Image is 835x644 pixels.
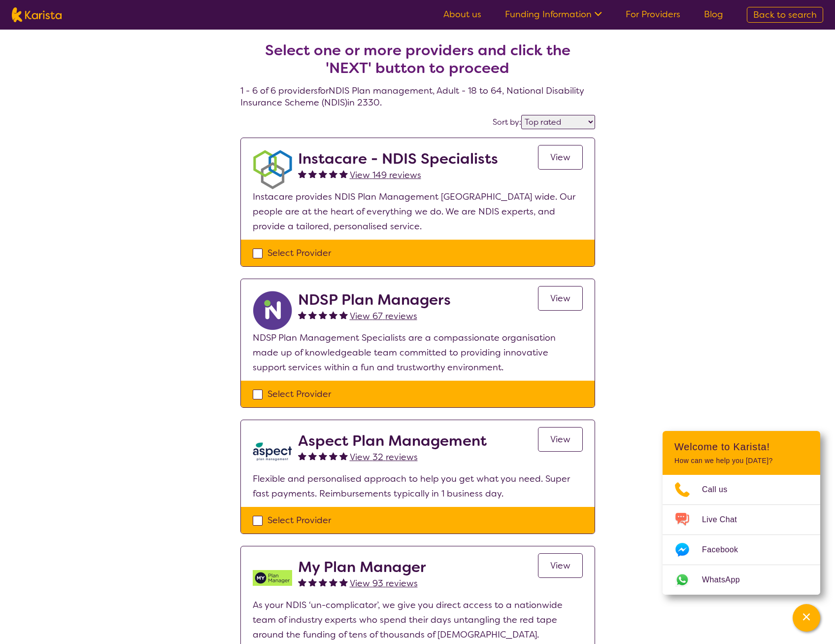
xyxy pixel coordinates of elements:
[253,150,292,189] img: obkhna0zu27zdd4ubuus.png
[339,170,348,178] img: fullstar
[298,170,306,178] img: fullstar
[674,441,808,453] h2: Welcome to Karista!
[339,311,348,319] img: fullstar
[538,286,583,311] a: View
[702,572,752,587] span: WhatsApp
[298,291,451,309] h2: NDSP Plan Managers
[550,151,570,163] span: View
[253,558,292,598] img: v05irhjwnjh28ktdyyfd.png
[753,9,817,21] span: Back to search
[308,311,317,319] img: fullstar
[308,452,317,460] img: fullstar
[319,311,327,319] img: fullstar
[253,330,583,375] p: NDSP Plan Management Specialists are a compassionate organisation made up of knowledgeable team c...
[329,578,337,586] img: fullstar
[704,8,723,20] a: Blog
[308,170,317,178] img: fullstar
[298,558,426,576] h2: My Plan Manager
[12,7,62,22] img: Karista logo
[298,150,498,168] h2: Instacare - NDIS Specialists
[350,451,418,463] span: View 32 reviews
[350,450,418,465] a: View 32 reviews
[747,7,823,23] a: Back to search
[329,311,337,319] img: fullstar
[350,576,418,591] a: View 93 reviews
[329,170,337,178] img: fullstar
[493,117,521,127] label: Sort by:
[350,168,421,182] a: View 149 reviews
[702,482,739,497] span: Call us
[350,169,421,181] span: View 149 reviews
[339,578,348,586] img: fullstar
[350,577,418,589] span: View 93 reviews
[626,8,680,20] a: For Providers
[443,8,481,20] a: About us
[550,292,570,304] span: View
[674,457,808,465] p: How can we help you [DATE]?
[339,452,348,460] img: fullstar
[350,309,417,323] a: View 67 reviews
[308,578,317,586] img: fullstar
[298,311,306,319] img: fullstar
[253,598,583,642] p: As your NDIS ‘un-complicator’, we give you direct access to a nationwide team of industry experts...
[550,433,570,445] span: View
[240,18,595,108] h4: 1 - 6 of 6 providers for NDIS Plan management , Adult - 18 to 64 , National Disability Insurance ...
[793,604,820,632] button: Channel Menu
[252,41,583,77] h2: Select one or more providers and click the 'NEXT' button to proceed
[253,432,292,471] img: lkb8hqptqmnl8bp1urdw.png
[538,553,583,578] a: View
[319,170,327,178] img: fullstar
[253,471,583,501] p: Flexible and personalised approach to help you get what you need. Super fast payments. Reimbursem...
[550,560,570,572] span: View
[538,427,583,452] a: View
[319,578,327,586] img: fullstar
[329,452,337,460] img: fullstar
[319,452,327,460] img: fullstar
[298,578,306,586] img: fullstar
[298,452,306,460] img: fullstar
[663,565,820,595] a: Web link opens in a new tab.
[253,291,292,330] img: ryxpuxvt8mh1enfatjpo.png
[702,542,750,557] span: Facebook
[663,431,820,595] div: Channel Menu
[538,145,583,170] a: View
[505,8,602,20] a: Funding Information
[298,432,487,450] h2: Aspect Plan Management
[350,310,417,322] span: View 67 reviews
[702,512,749,527] span: Live Chat
[663,475,820,595] ul: Choose channel
[253,189,583,234] p: Instacare provides NDIS Plan Management [GEOGRAPHIC_DATA] wide. Our people are at the heart of ev...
